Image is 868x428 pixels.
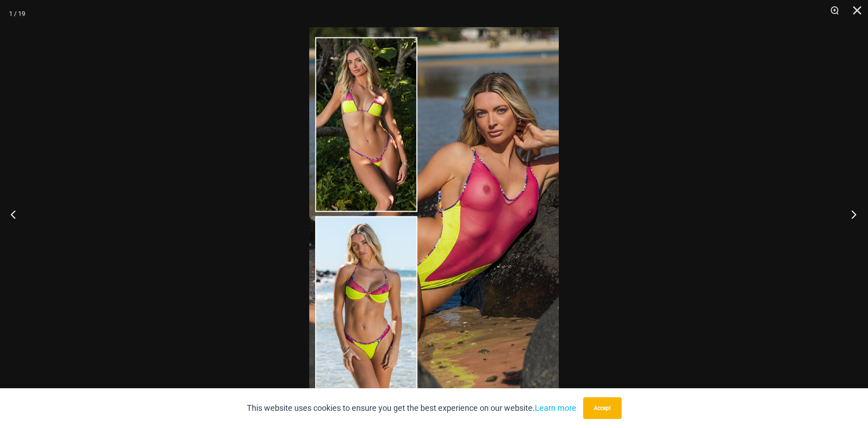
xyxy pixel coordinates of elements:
a: Learn more [535,403,576,413]
button: Accept [583,397,622,419]
img: Coastal Bliss Leopard Sunset Collection Pack C [309,27,559,401]
p: This website uses cookies to ensure you get the best experience on our website. [247,401,576,415]
div: 1 / 19 [9,7,25,20]
button: Next [834,192,868,237]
